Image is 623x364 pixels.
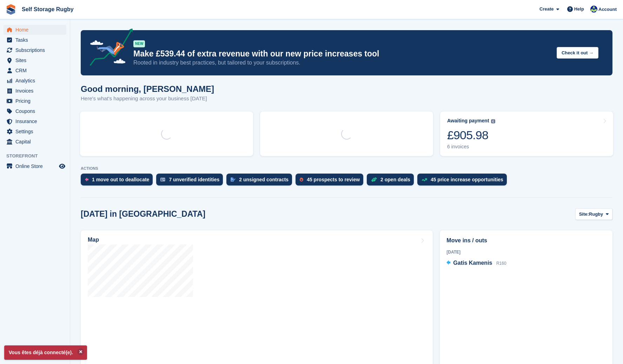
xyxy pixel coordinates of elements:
div: Awaiting payment [447,118,489,124]
p: Here's what's happening across your business [DATE] [81,95,214,103]
h2: Move ins / outs [446,236,606,245]
a: Gatis Kamenis R160 [446,259,506,268]
a: Self Storage Rugby [19,4,77,15]
span: Site: [579,211,589,218]
img: stora-icon-8386f47178a22dfd0bd8f6a31ec36ba5ce8667c1dd55bd0f319d3a0aa187defe.svg [6,4,16,15]
span: Pricing [15,96,58,106]
div: 45 prospects to review [307,177,360,182]
a: menu [4,116,66,126]
a: 2 unsigned contracts [226,174,296,189]
span: Account [598,6,617,13]
a: menu [4,35,66,45]
a: menu [4,76,66,86]
button: Check it out → [557,47,598,59]
a: 1 move out to deallocate [81,174,156,189]
a: menu [4,96,66,106]
span: Insurance [15,116,58,126]
h1: Good morning, [PERSON_NAME] [81,84,214,94]
a: menu [4,45,66,55]
span: R160 [496,261,506,266]
span: Storefront [6,153,70,160]
a: 7 unverified identities [156,174,226,189]
img: move_outs_to_deallocate_icon-f764333ba52eb49d3ac5e1228854f67142a1ed5810a6f6cc68b1a99e826820c5.svg [85,177,88,182]
span: Home [15,25,58,35]
div: [DATE] [446,249,606,255]
h2: [DATE] in [GEOGRAPHIC_DATA] [81,209,205,219]
img: prospect-51fa495bee0391a8d652442698ab0144808aea92771e9ea1ae160a38d050c398.svg [300,177,303,182]
div: 6 invoices [447,144,495,150]
span: Tasks [15,35,58,45]
div: 7 unverified identities [169,177,219,182]
div: 45 price increase opportunities [431,177,503,182]
p: Make £539.44 of extra revenue with our new price increases tool [133,49,551,59]
a: 45 price increase opportunities [417,174,510,189]
a: menu [4,137,66,147]
h2: Map [88,237,99,243]
div: £905.98 [447,128,495,142]
p: ACTIONS [81,166,612,171]
span: Settings [15,127,58,136]
span: Capital [15,137,58,147]
a: menu [4,86,66,96]
a: menu [4,25,66,35]
img: price-adjustments-announcement-icon-8257ccfd72463d97f412b2fc003d46551f7dbcb40ab6d574587a9cd5c0d94... [84,28,133,68]
img: contract_signature_icon-13c848040528278c33f63329250d36e43548de30e8caae1d1a13099fd9432cc5.svg [231,177,236,182]
a: Preview store [58,162,66,170]
a: 45 prospects to review [296,174,367,189]
a: menu [4,127,66,136]
a: menu [4,66,66,75]
img: icon-info-grey-7440780725fd019a000dd9b08b2336e03edf1995a4989e88bcd33f0948082b44.svg [491,119,495,123]
a: 2 open deals [367,174,417,189]
a: menu [4,106,66,116]
img: price_increase_opportunities-93ffe204e8149a01c8c9dc8f82e8f89637d9d84a8eef4429ea346261dce0b2c0.svg [422,178,427,181]
div: 2 unsigned contracts [239,177,289,182]
img: deal-1b604bf984904fb50ccaf53a9ad4b4a5d6e5aea283cecdc64d6e3604feb123c2.svg [371,177,377,182]
div: 2 open deals [380,177,410,182]
span: Sites [15,55,58,65]
span: CRM [15,66,58,75]
p: Vous êtes déjà connecté(e). [4,345,87,360]
span: Gatis Kamenis [453,260,492,266]
span: Rugby [589,211,603,218]
div: 1 move out to deallocate [92,177,149,182]
a: menu [4,161,66,171]
span: Analytics [15,76,58,86]
span: Coupons [15,106,58,116]
a: menu [4,55,66,65]
button: Site: Rugby [575,208,612,220]
span: Create [539,6,554,13]
img: verify_identity-adf6edd0f0f0b5bbfe63781bf79b02c33cf7c696d77639b501bdc392416b5a36.svg [160,177,165,182]
img: Richard Palmer [590,6,597,13]
div: NEW [133,40,145,47]
span: Invoices [15,86,58,96]
span: Online Store [15,161,58,171]
span: Subscriptions [15,45,58,55]
a: Awaiting payment £905.98 6 invoices [440,112,613,156]
p: Rooted in industry best practices, but tailored to your subscriptions. [133,59,551,67]
span: Help [574,6,584,13]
